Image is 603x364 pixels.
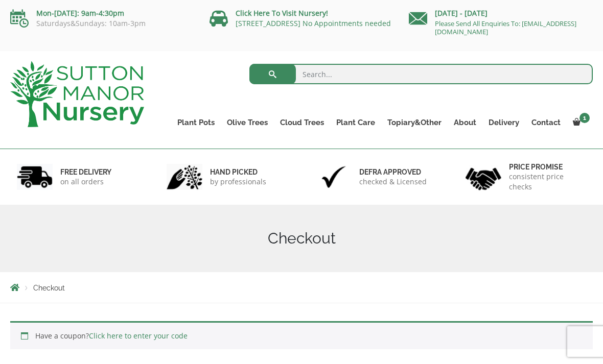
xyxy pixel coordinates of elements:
input: Search... [249,64,593,84]
h6: hand picked [210,167,266,177]
img: 3.jpg [316,164,352,190]
a: Olive Trees [221,115,274,130]
span: 1 [579,113,590,123]
img: 4.jpg [466,161,501,192]
a: [STREET_ADDRESS] No Appointments needed [236,18,391,28]
p: Mon-[DATE]: 9am-4:30pm [10,7,194,19]
a: Click here to enter your code [89,331,188,341]
h6: Price promise [509,162,587,172]
div: Have a coupon? [10,321,593,349]
a: Contact [525,115,567,130]
a: Plant Care [330,115,381,130]
nav: Breadcrumbs [10,283,593,292]
p: [DATE] - [DATE] [409,7,593,19]
h1: Checkout [10,229,593,248]
span: Checkout [33,284,65,292]
p: checked & Licensed [359,177,427,187]
h6: Defra approved [359,167,427,177]
h6: FREE DELIVERY [60,167,111,177]
a: 1 [567,115,593,130]
a: Click Here To Visit Nursery! [236,8,328,18]
a: Cloud Trees [274,115,330,130]
a: About [448,115,482,130]
a: Delivery [482,115,525,130]
img: 1.jpg [17,164,53,190]
img: logo [10,61,144,127]
p: by professionals [210,177,266,187]
img: 2.jpg [167,164,202,190]
a: Please Send All Enquiries To: [EMAIL_ADDRESS][DOMAIN_NAME] [435,19,576,36]
a: Plant Pots [171,115,221,130]
p: Saturdays&Sundays: 10am-3pm [10,19,194,28]
p: consistent price checks [509,172,587,192]
p: on all orders [60,177,111,187]
a: Topiary&Other [381,115,448,130]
